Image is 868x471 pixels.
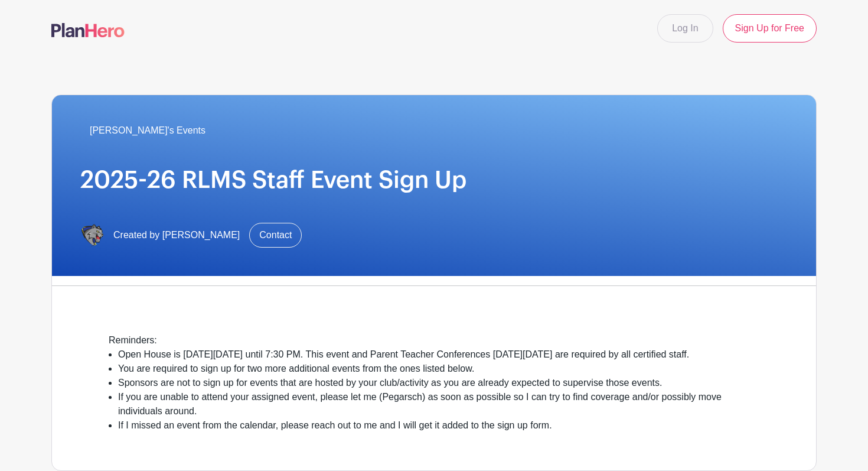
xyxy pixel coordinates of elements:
[80,223,104,247] img: IMG_6734.PNG
[249,223,302,248] a: Contact
[51,23,125,37] img: logo-507f7623f17ff9eddc593b1ce0a138ce2505c220e1c5a4e2b4648c50719b7d32.svg
[723,14,817,43] a: Sign Up for Free
[80,166,788,194] h1: 2025-26 RLMS Staff Event Sign Up
[118,418,759,433] li: If I missed an event from the calendar, please reach out to me and I will get it added to the sig...
[90,124,205,138] span: [PERSON_NAME]'s Events
[109,333,759,347] div: Reminders:
[657,14,713,43] a: Log In
[118,347,759,362] li: Open House is [DATE][DATE] until 7:30 PM. This event and Parent Teacher Conferences [DATE][DATE] ...
[118,376,759,390] li: Sponsors are not to sign up for events that are hosted by your club/activity as you are already e...
[113,228,240,242] span: Created by [PERSON_NAME]
[118,390,759,418] li: If you are unable to attend your assigned event, please let me (Pegarsch) as soon as possible so ...
[118,362,759,376] li: You are required to sign up for two more additional events from the ones listed below.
